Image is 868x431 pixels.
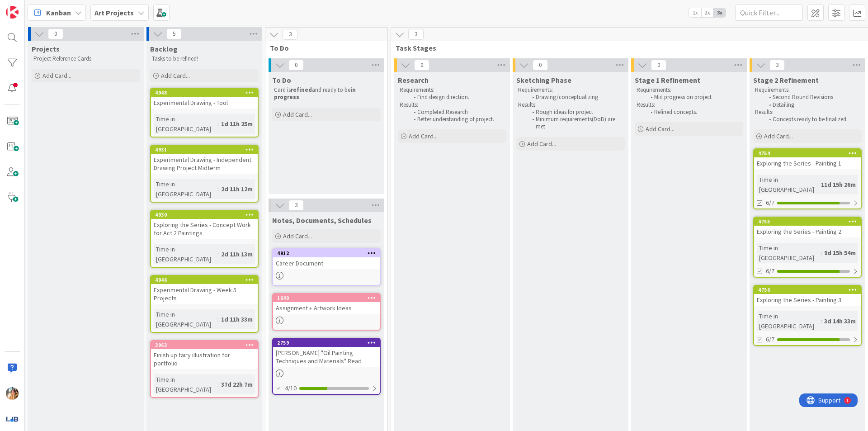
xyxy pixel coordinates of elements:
[32,44,60,53] span: Projects
[219,314,255,324] div: 1d 11h 33m
[689,8,701,17] span: 1x
[151,89,258,97] div: 4948
[527,109,623,116] li: Rough ideas for project
[819,180,858,189] div: 11d 15h 26m
[701,8,713,17] span: 2x
[277,295,380,301] div: 1640
[754,286,861,294] div: 4756
[283,29,298,40] span: 3
[155,342,258,348] div: 3963
[821,316,822,326] span: :
[409,132,438,140] span: Add Card...
[288,200,304,211] span: 3
[285,384,297,393] span: 4/10
[753,76,819,85] span: Stage 2 Refinement
[758,150,861,156] div: 4754
[527,94,623,101] li: Drawing/conceptualizing
[518,86,623,94] p: Requirements:
[713,8,726,17] span: 3x
[769,60,785,71] span: 3
[754,149,861,169] div: 4754Exploring the Series - Painting 1
[637,86,741,94] p: Requirements:
[217,184,219,194] span: :
[274,86,357,101] strong: in progress
[151,211,258,219] div: 4930
[219,249,255,259] div: 2d 11h 13m
[822,316,858,326] div: 3d 14h 33m
[527,140,556,148] span: Add Card...
[277,250,380,256] div: 4912
[754,226,861,237] div: Exploring the Series - Painting 2
[754,149,861,157] div: 4754
[154,179,217,199] div: Time in [GEOGRAPHIC_DATA]
[151,154,258,174] div: Experimental Drawing - Independent Drawing Project Midterm
[414,60,429,71] span: 0
[151,97,258,109] div: Experimental Drawing - Tool
[150,44,178,53] span: Backlog
[154,374,217,394] div: Time in [GEOGRAPHIC_DATA]
[219,379,255,389] div: 37d 22h 7m
[217,314,219,324] span: :
[273,249,380,269] div: 4912Career Document
[758,287,861,293] div: 4756
[754,218,861,226] div: 4755
[270,43,376,52] span: To Do
[151,146,258,154] div: 4931
[400,101,505,109] p: Results:
[288,60,304,71] span: 0
[291,86,312,94] strong: refined
[646,109,742,116] li: Refined concepts.
[398,76,429,85] span: Research
[754,218,861,237] div: 4755Exploring the Series - Painting 2
[821,248,822,258] span: :
[6,6,19,19] img: Visit kanbanzone.com
[754,286,861,306] div: 4756Exploring the Series - Painting 3
[155,212,258,218] div: 4930
[47,4,49,11] div: 1
[46,7,71,18] span: Kanban
[154,309,217,329] div: Time in [GEOGRAPHIC_DATA]
[219,184,255,194] div: 2d 11h 12m
[766,335,774,344] span: 6/7
[152,55,257,62] p: Tasks to be refined!
[151,219,258,239] div: Exploring the Series - Concept Work for Act 2 Paintings
[151,341,258,369] div: 3963Finish up fairy illustration for portfolio
[155,147,258,153] div: 4931
[283,110,312,118] span: Add Card...
[273,347,380,367] div: [PERSON_NAME] "Oil Painting Techniques and Materials" Read
[219,119,255,129] div: 1d 11h 25m
[400,86,505,94] p: Requirements:
[217,119,219,129] span: :
[217,249,219,259] span: :
[651,60,666,71] span: 0
[48,28,63,39] span: 0
[764,101,860,109] li: Detailing
[6,412,19,425] img: avatar
[277,340,380,346] div: 2759
[151,89,258,109] div: 4948Experimental Drawing - Tool
[409,109,505,116] li: Completed Research
[151,284,258,304] div: Experimental Drawing - Week 5 Projects
[757,243,821,263] div: Time in [GEOGRAPHIC_DATA]
[764,116,860,123] li: Concepts ready to be finalized.
[19,1,41,12] span: Support
[755,109,860,116] p: Results:
[516,76,571,85] span: Sketching Phase
[273,294,380,314] div: 1640Assignment + Artwork Ideas
[409,94,505,101] li: Find design direction.
[154,114,217,134] div: Time in [GEOGRAPHIC_DATA]
[151,276,258,284] div: 4946
[822,248,858,258] div: 9d 15h 54m
[33,55,138,62] p: Project Reference Cards
[758,218,861,225] div: 4755
[518,101,623,109] p: Results:
[151,146,258,174] div: 4931Experimental Drawing - Independent Drawing Project Midterm
[94,8,134,17] b: Art Projects
[161,71,190,80] span: Add Card...
[757,175,817,194] div: Time in [GEOGRAPHIC_DATA]
[42,71,71,80] span: Add Card...
[755,86,860,94] p: Requirements:
[155,277,258,283] div: 4946
[166,28,182,39] span: 5
[273,339,380,347] div: 2759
